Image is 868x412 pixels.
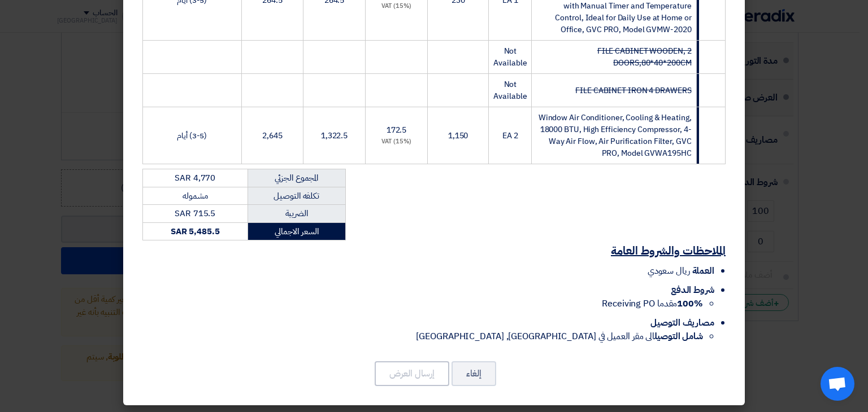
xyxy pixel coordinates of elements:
strong: SAR 5,485.5 [171,225,220,238]
span: (3-5) أيام [177,130,207,142]
span: Not Available [493,45,527,69]
div: (15%) VAT [370,137,423,147]
td: تكلفه التوصيل [248,187,346,205]
span: شروط الدفع [671,283,714,297]
span: 172.5 [387,124,407,136]
span: مصاريف التوصيل [650,316,714,330]
span: 1,322.5 [321,130,348,142]
button: إرسال العرض [375,361,449,386]
div: (15%) VAT [370,2,423,11]
span: العملة [692,264,714,278]
td: السعر الاجمالي [248,222,346,240]
span: 2,645 [262,130,283,142]
td: SAR 4,770 [143,169,248,187]
td: الضريبة [248,205,346,223]
span: SAR 715.5 [175,207,215,220]
a: دردشة مفتوحة [821,367,854,401]
span: مقدما Receiving PO [602,297,703,310]
strike: FILE CABINET WOODEN, 2 DOORS,80*40*200CM [597,45,692,69]
td: المجموع الجزئي [248,169,346,187]
span: Window Air Conditioner, Cooling & Heating, 18000 BTU, High Efficiency Compressor, 4-Way Air Flow,... [539,112,692,159]
li: الى مقر العميل في [GEOGRAPHIC_DATA], [GEOGRAPHIC_DATA] [142,330,703,343]
span: 1,150 [448,130,468,142]
u: الملاحظات والشروط العامة [611,242,726,259]
strong: 100% [677,297,703,310]
span: مشموله [183,190,207,202]
button: إلغاء [452,361,496,386]
strong: شامل التوصيل [654,330,703,343]
span: ريال سعودي [648,264,690,278]
strike: FILE CABINET IRON 4 DRAWERS [575,85,691,97]
span: Not Available [493,78,527,102]
span: 2 EA [502,130,518,142]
